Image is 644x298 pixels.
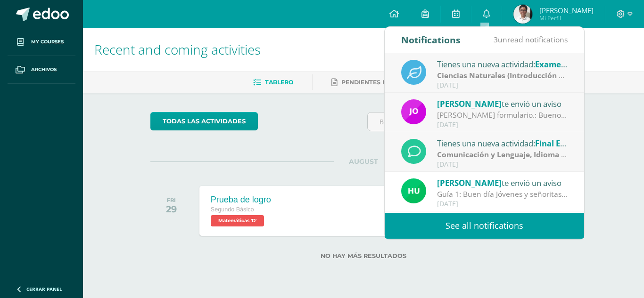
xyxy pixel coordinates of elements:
[437,189,568,200] div: Guía 1: Buen día Jóvenes y señoritas que San Juan Bosco Y María Auxiliadora les Bendigan. Por med...
[437,137,568,149] div: Tienes una nueva actividad:
[494,34,568,45] span: unread notifications
[401,99,426,124] img: 6614adf7432e56e5c9e182f11abb21f1.png
[211,206,254,213] span: Segundo Básico
[401,178,426,203] img: fd23069c3bd5c8dde97a66a86ce78287.png
[437,97,568,110] div: te envió un aviso
[166,197,177,203] div: FRI
[31,38,64,46] span: My courses
[401,27,461,53] div: Notifications
[437,110,568,121] div: Llenar formulario.: Buenos días jóvenes les comparto el siguiente link para que puedan llenar el ...
[437,121,568,129] div: [DATE]
[166,203,177,215] div: 29
[539,6,594,15] span: [PERSON_NAME]
[539,14,594,22] span: Mi Perfil
[385,213,584,239] a: See all notifications
[26,286,62,292] span: Cerrar panel
[437,149,568,160] div: | Prueba de Logro
[437,70,606,81] strong: Ciencias Naturales (Introducción a la Química)
[150,112,258,130] a: todas las Actividades
[265,79,293,86] span: Tablero
[437,81,568,89] div: [DATE]
[331,75,422,90] a: Pendientes de entrega
[535,59,608,70] span: Examen de unidad
[8,28,75,56] a: My courses
[94,40,261,58] span: Recent and coming activities
[437,58,568,70] div: Tienes una nueva actividad:
[341,79,422,86] span: Pendientes de entrega
[211,195,271,205] div: Prueba de logro
[437,177,568,189] div: te envió un aviso
[437,98,502,109] span: [PERSON_NAME]
[211,215,264,226] span: Matemáticas 'D'
[535,138,603,149] span: Final Exam Unit 3
[437,161,568,169] div: [DATE]
[368,113,577,131] input: Busca una actividad próxima aquí...
[437,200,568,208] div: [DATE]
[31,66,57,73] span: Archivos
[334,157,393,166] span: AUGUST
[437,177,502,188] span: [PERSON_NAME]
[513,5,532,24] img: d11e657319e0700392c30c5660fad5bd.png
[494,34,498,45] span: 3
[150,252,577,259] label: No hay más resultados
[253,75,293,90] a: Tablero
[437,149,623,160] strong: Comunicación y Lenguaje, Idioma Extranjero Inglés
[8,56,75,84] a: Archivos
[437,70,568,81] div: | Prueba de Logro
